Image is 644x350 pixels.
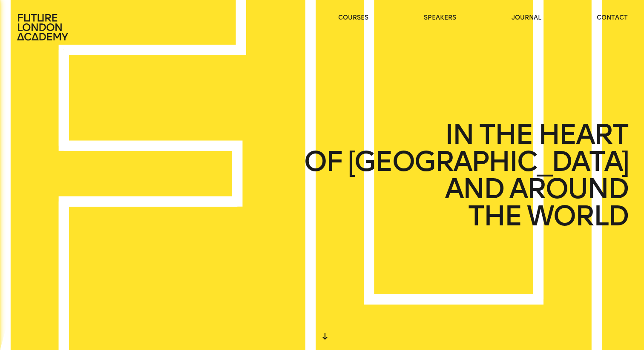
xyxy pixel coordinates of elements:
[479,121,532,148] span: THE
[538,121,628,148] span: HEART
[338,14,368,22] a: courses
[445,121,473,148] span: IN
[445,175,503,202] span: AND
[512,14,541,22] a: journal
[348,148,628,175] span: [GEOGRAPHIC_DATA]
[597,14,628,22] a: contact
[468,202,521,230] span: THE
[527,202,628,230] span: WORLD
[424,14,456,22] a: speakers
[304,148,342,175] span: OF
[509,175,628,202] span: AROUND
